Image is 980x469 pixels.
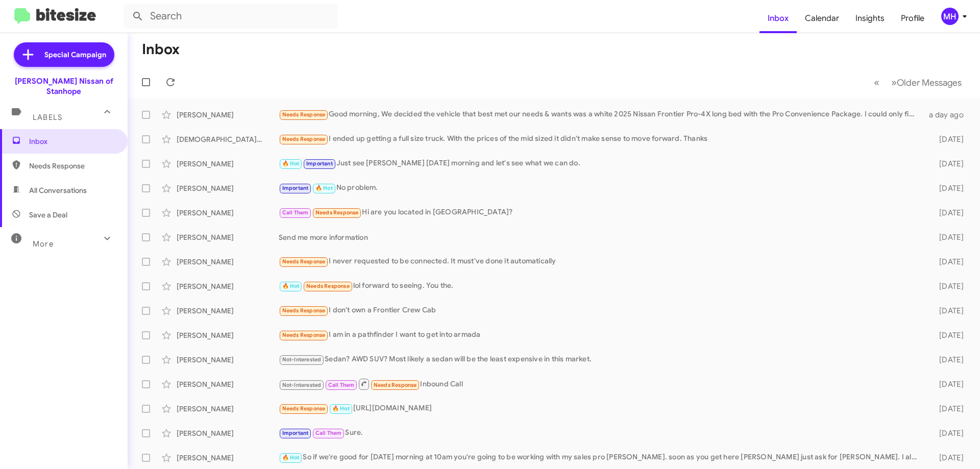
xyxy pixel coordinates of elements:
span: » [891,76,897,89]
div: I don't own a Frontier Crew Cab [279,305,923,316]
span: 🔥 Hot [282,283,300,289]
span: Important [282,185,309,191]
div: [DATE] [923,453,972,463]
input: Search [124,4,338,29]
span: 🔥 Hot [282,454,300,461]
div: Inbound Call [279,378,923,390]
button: Previous [868,72,886,93]
div: [DATE] [923,159,972,169]
div: [DATE] [923,404,972,414]
div: Just see [PERSON_NAME] [DATE] morning and let's see what we can do. [279,158,923,169]
div: Send me more information [279,232,923,242]
span: Not-Interested [282,382,322,388]
span: Needs Response [282,136,326,142]
span: Needs Response [306,283,350,289]
div: [PERSON_NAME] [177,404,279,414]
div: I never requested to be connected. It must've done it automatically [279,256,923,267]
div: [DATE] [923,134,972,144]
span: More [33,239,54,249]
div: [DATE] [923,183,972,193]
div: [PERSON_NAME] [177,159,279,169]
span: Inbox [29,136,116,146]
div: [PERSON_NAME] [177,453,279,463]
div: [PERSON_NAME] [177,428,279,438]
div: [DATE] [923,330,972,340]
h1: Inbox [142,41,180,58]
div: I am in a pathfinder I want to get into armada [279,329,923,341]
div: [PERSON_NAME] [177,379,279,389]
a: Profile [893,4,933,33]
div: [PERSON_NAME] [177,183,279,193]
div: [DATE] [923,379,972,389]
nav: Page navigation example [868,72,968,93]
span: Important [282,430,309,436]
span: Needs Response [282,258,326,265]
span: Needs Response [29,161,116,171]
span: Save a Deal [29,210,67,220]
div: [PERSON_NAME] [177,306,279,316]
div: [DATE] [923,257,972,267]
div: [PERSON_NAME] [177,355,279,365]
div: [DATE] [923,281,972,291]
div: MH [941,8,959,25]
button: MH [933,8,969,25]
div: No problem. [279,182,923,194]
div: [PERSON_NAME] [177,330,279,340]
a: Insights [847,4,893,33]
span: Needs Response [282,307,326,314]
a: Special Campaign [14,42,114,67]
button: Next [885,72,968,93]
div: [PERSON_NAME] [177,110,279,120]
div: [DATE] [923,428,972,438]
div: lol forward to seeing. You the. [279,280,923,292]
span: Not-Interested [282,356,322,363]
div: [DATE] [923,355,972,365]
div: So if we're good for [DATE] morning at 10am you're going to be working with my sales pro [PERSON_... [279,452,923,463]
div: Sure. [279,427,923,439]
div: Sedan? AWD SUV? Most likely a sedan will be the least expensive in this market. [279,354,923,365]
a: Inbox [759,4,797,33]
span: Call Them [315,430,342,436]
span: Important [306,160,333,167]
span: Needs Response [315,209,359,216]
div: [DATE] [923,208,972,218]
span: 🔥 Hot [332,405,350,412]
div: [DEMOGRAPHIC_DATA][PERSON_NAME] [177,134,279,144]
div: [URL][DOMAIN_NAME] [279,403,923,414]
span: « [874,76,879,89]
span: 🔥 Hot [282,160,300,167]
div: [PERSON_NAME] [177,281,279,291]
div: Good morning, We decided the vehicle that best met our needs & wants was a white 2025 Nissan Fron... [279,109,923,120]
div: [DATE] [923,232,972,242]
span: 🔥 Hot [315,185,333,191]
div: [PERSON_NAME] [177,232,279,242]
span: Needs Response [282,332,326,338]
span: All Conversations [29,185,87,195]
span: Needs Response [282,405,326,412]
div: [PERSON_NAME] [177,208,279,218]
a: Calendar [797,4,847,33]
div: Hi are you located in [GEOGRAPHIC_DATA]? [279,207,923,218]
div: [PERSON_NAME] [177,257,279,267]
span: Special Campaign [44,50,106,60]
span: Needs Response [374,382,417,388]
span: Needs Response [282,111,326,118]
span: Labels [33,113,62,122]
div: a day ago [923,110,972,120]
div: [DATE] [923,306,972,316]
span: Call Them [282,209,309,216]
span: Older Messages [897,77,962,88]
div: I ended up getting a full size truck. With the prices of the mid sized it didn't make sense to mo... [279,133,923,145]
span: Call Them [328,382,355,388]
